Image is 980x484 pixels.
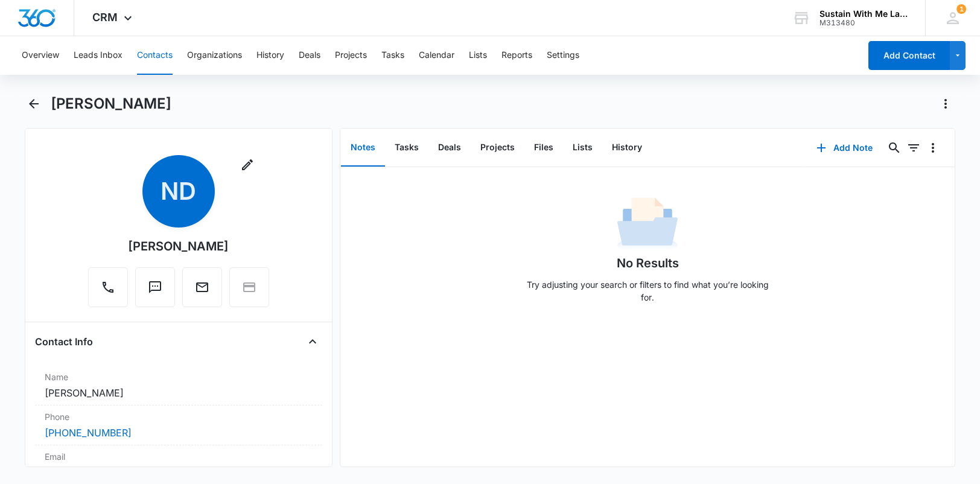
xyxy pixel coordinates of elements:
[45,465,165,480] a: [EMAIL_ADDRESS][DOMAIN_NAME]
[617,254,679,272] h1: No Results
[35,366,322,406] div: Name[PERSON_NAME]
[547,36,579,75] button: Settings
[868,41,950,70] button: Add Contact
[602,129,652,167] button: History
[299,36,320,75] button: Deals
[471,129,524,167] button: Projects
[819,19,908,27] div: account id
[74,36,122,75] button: Leads Inbox
[804,133,885,162] button: Add Note
[469,36,487,75] button: Lists
[819,9,908,19] div: account name
[923,138,943,158] button: Overflow Menu
[182,286,222,296] a: Email
[135,267,175,307] button: Text
[92,11,118,24] span: CRM
[303,332,322,351] button: Close
[885,138,904,158] button: Search...
[22,36,59,75] button: Overview
[88,267,128,307] button: Call
[341,129,385,167] button: Notes
[35,334,93,349] h4: Contact Info
[524,129,563,167] button: Files
[45,371,313,383] label: Name
[142,155,215,228] span: ND
[128,237,229,255] div: [PERSON_NAME]
[135,286,175,296] a: Text
[182,267,222,307] button: Email
[617,194,678,254] img: No Data
[385,129,428,167] button: Tasks
[419,36,454,75] button: Calendar
[381,36,404,75] button: Tasks
[45,410,313,423] label: Phone
[563,129,602,167] button: Lists
[956,4,966,14] span: 1
[904,138,923,158] button: Filters
[187,36,242,75] button: Organizations
[45,425,132,440] a: [PHONE_NUMBER]
[335,36,367,75] button: Projects
[428,129,471,167] button: Deals
[45,386,313,400] dd: [PERSON_NAME]
[521,278,774,304] p: Try adjusting your search or filters to find what you’re looking for.
[88,286,128,296] a: Call
[51,95,171,113] h1: [PERSON_NAME]
[936,94,955,113] button: Actions
[956,4,966,14] div: notifications count
[25,94,43,113] button: Back
[45,450,313,463] label: Email
[137,36,173,75] button: Contacts
[35,406,322,445] div: Phone[PHONE_NUMBER]
[501,36,532,75] button: Reports
[256,36,284,75] button: History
